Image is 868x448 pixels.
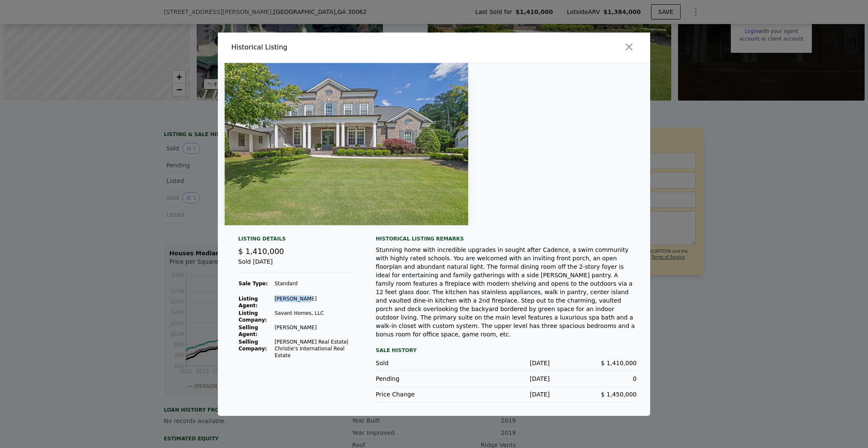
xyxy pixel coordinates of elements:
div: Sold [DATE] [238,257,355,273]
div: 0 [550,374,637,383]
div: Historical Listing [231,42,431,52]
strong: Listing Agent: [239,296,258,309]
div: Historical Listing remarks [376,235,637,242]
div: Sale History [376,345,637,355]
div: Sold [376,359,463,367]
div: [DATE] [463,374,550,383]
td: [PERSON_NAME] [274,324,355,338]
div: Price Change [376,390,463,399]
td: [PERSON_NAME] Real Estate| Christie's International Real Estate [274,338,355,359]
strong: Listing Company: [239,310,267,323]
strong: Sale Type: [239,281,268,287]
span: $ 1,410,000 [238,247,284,256]
div: Pending [376,374,463,383]
img: Property Img [225,63,468,225]
td: Standard [274,280,355,287]
strong: Selling Company: [239,339,267,352]
div: Listing Details [238,235,355,246]
div: [DATE] [463,359,550,367]
div: Stunning home with incredible upgrades in sought after Cadence, a swim community with highly rate... [376,246,637,339]
strong: Selling Agent: [239,325,258,337]
td: Savant Homes, LLC [274,309,355,324]
div: [DATE] [463,390,550,399]
span: $ 1,450,000 [601,391,637,398]
span: $ 1,410,000 [601,360,637,366]
td: [PERSON_NAME] [274,295,355,309]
